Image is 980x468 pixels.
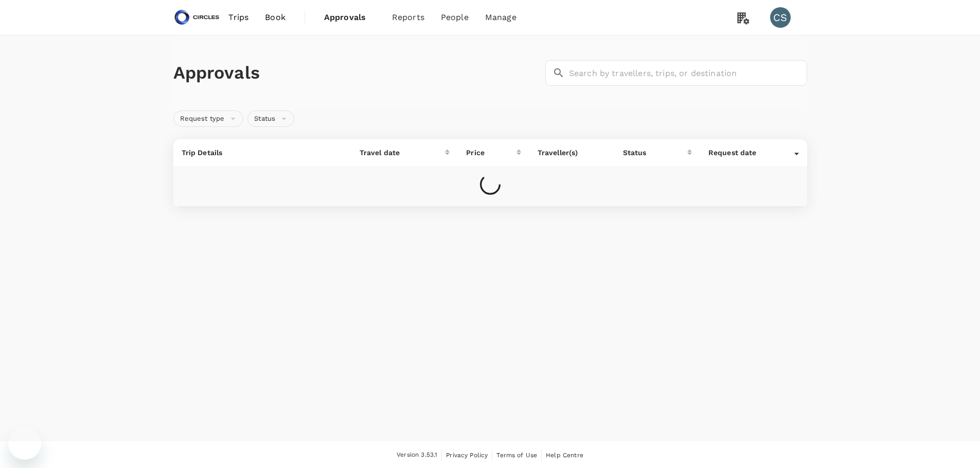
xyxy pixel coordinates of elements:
span: Trips [228,11,248,24]
span: Status [248,114,281,124]
span: Reports [392,11,424,24]
span: Help Centre [546,452,583,459]
span: Approvals [324,11,376,24]
p: Traveller(s) [538,147,607,158]
div: CS [770,7,791,28]
span: Manage [485,11,516,24]
a: Terms of Use [496,450,537,461]
span: Version 3.53.1 [397,450,437,460]
span: Terms of Use [496,452,537,459]
input: Search by travellers, trips, or destination [569,60,807,86]
a: Help Centre [546,450,583,461]
h1: Approvals [173,62,541,84]
img: Circles [173,6,221,29]
a: Privacy Policy [446,450,488,461]
div: Request type [173,110,244,127]
span: Book [265,11,286,24]
span: Request type [174,114,231,124]
iframe: Button to launch messaging window [8,427,41,460]
div: Status [247,110,294,127]
span: People [441,11,469,24]
div: Travel date [360,147,446,158]
span: Privacy Policy [446,452,488,459]
div: Request date [708,147,794,158]
div: Price [466,147,516,158]
p: Trip Details [182,147,343,158]
div: Status [623,147,687,158]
